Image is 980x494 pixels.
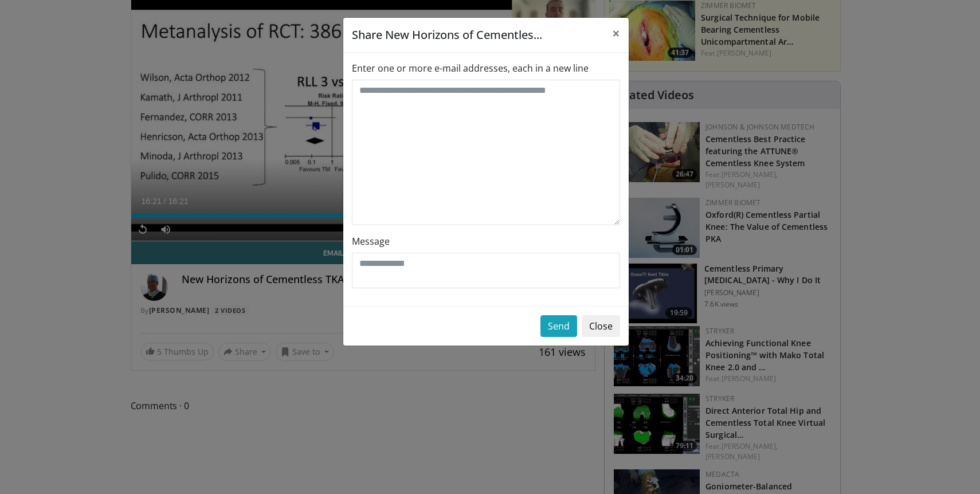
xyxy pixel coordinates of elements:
h5: Share New Horizons of Cementles... [352,26,542,44]
button: Send [540,315,577,337]
span: × [612,23,620,42]
label: Enter one or more e-mail addresses, each in a new line [352,61,589,75]
label: Message [352,234,390,248]
button: Close [582,315,620,337]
